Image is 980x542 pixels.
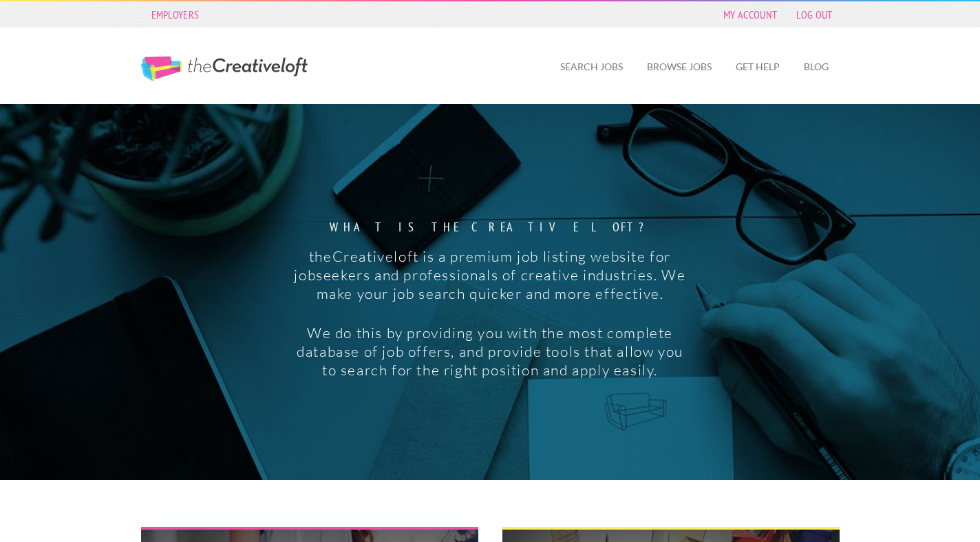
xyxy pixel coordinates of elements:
a: Blog [793,51,840,83]
a: Employers [145,5,206,24]
p: theCreativeloft is a premium job listing website for jobseekers and professionals of creative ind... [291,247,688,303]
a: Get Help [725,51,791,83]
strong: What is the creative loft? [291,221,688,233]
a: The Creative Loft [141,56,308,81]
p: We do this by providing you with the most complete database of job offers, and provide tools that... [291,324,688,379]
a: Log Out [789,5,839,24]
a: Browse Jobs [636,51,723,83]
a: My Account [716,5,784,24]
a: Search Jobs [549,51,634,83]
